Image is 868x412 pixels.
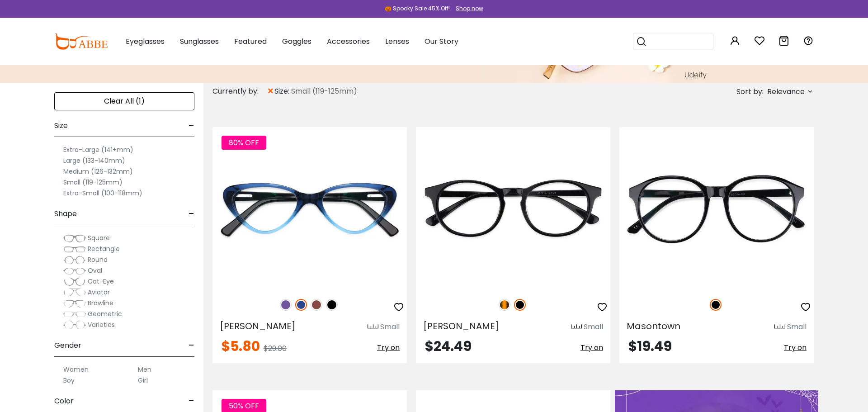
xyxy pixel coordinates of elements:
[63,155,125,166] label: Large (133-140mm)
[54,33,108,50] img: abbeglasses.com
[571,324,582,331] img: size ruler
[189,390,194,412] span: -
[63,245,86,254] img: Rectangle.png
[385,36,409,47] span: Lenses
[584,322,603,332] div: Small
[88,309,122,318] span: Geometric
[54,203,77,225] span: Shape
[425,36,458,47] span: Our Story
[784,342,807,353] span: Try on
[63,144,133,155] label: Extra-Large (141+mm)
[222,136,266,150] span: 80% OFF
[787,322,807,332] div: Small
[54,335,81,356] span: Gender
[628,336,672,356] span: $19.49
[280,299,292,311] img: Purple
[63,364,89,375] label: Women
[499,299,510,311] img: Tortoise
[63,320,86,330] img: Varieties.png
[736,86,764,97] span: Sort by:
[222,336,260,356] span: $5.80
[63,310,86,319] img: Geometric.png
[291,86,357,97] span: Small (119-125mm)
[619,127,814,289] img: Black Masontown - Acetate ,Universal Bridge Fit
[138,364,151,375] label: Men
[295,299,307,311] img: Blue
[326,299,338,311] img: Black
[54,92,194,110] div: Clear All (1)
[416,127,610,289] img: Black Holly Grove - Acetate ,Universal Bridge Fit
[189,335,194,356] span: -
[88,320,115,329] span: Varieties
[456,5,483,13] div: Shop now
[784,340,807,356] button: Try on
[63,177,123,188] label: Small (119-125mm)
[189,203,194,225] span: -
[451,5,483,12] a: Shop now
[212,127,407,289] img: Blue Hannah - Acetate ,Universal Bridge Fit
[580,340,603,356] button: Try on
[63,256,86,265] img: Round.png
[63,166,133,177] label: Medium (126-132mm)
[88,288,110,297] span: Aviator
[377,342,400,353] span: Try on
[627,320,680,332] span: Masontown
[767,84,805,100] span: Relevance
[234,36,267,47] span: Featured
[385,5,450,13] div: 🎃 Spooky Sale 45% Off!
[189,115,194,137] span: -
[126,36,165,47] span: Eyeglasses
[710,299,722,311] img: Black
[63,288,86,297] img: Aviator.png
[63,375,75,386] label: Boy
[311,299,322,311] img: Brown
[88,298,113,308] span: Browline
[514,299,526,311] img: Black
[138,375,148,386] label: Girl
[264,343,287,354] span: $29.00
[63,299,86,308] img: Browline.png
[63,188,142,199] label: Extra-Small (100-118mm)
[274,86,291,97] span: size:
[63,277,86,286] img: Cat-Eye.png
[425,336,472,356] span: $24.49
[580,342,603,353] span: Try on
[380,322,400,332] div: Small
[88,277,114,286] span: Cat-Eye
[88,255,108,264] span: Round
[327,36,370,47] span: Accessories
[423,320,499,332] span: [PERSON_NAME]
[212,83,267,99] div: Currently by:
[774,324,785,331] img: size ruler
[54,115,68,137] span: Size
[63,234,86,243] img: Square.png
[88,266,102,275] span: Oval
[368,324,378,331] img: size ruler
[220,320,296,332] span: [PERSON_NAME]
[377,340,400,356] button: Try on
[54,390,74,412] span: Color
[88,233,110,242] span: Square
[282,36,311,47] span: Goggles
[267,83,274,99] span: ×
[180,36,219,47] span: Sunglasses
[88,244,120,253] span: Rectangle
[63,266,86,275] img: Oval.png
